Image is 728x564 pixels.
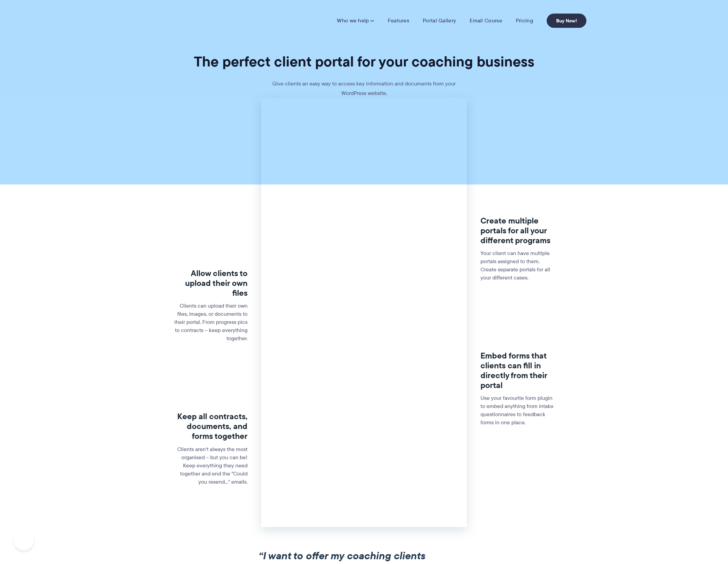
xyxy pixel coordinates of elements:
[174,445,248,486] p: Clients aren't always the most organised – but you can be! Keep everything they need together and...
[480,249,555,282] p: Your client can have multiple portals assigned to them. Create separate portals for all your diff...
[174,269,248,298] h3: Allow clients to upload their own files
[470,17,502,24] a: Email Course
[174,412,248,441] h3: Keep all contracts, documents, and forms together
[423,17,456,24] a: Portal Gallery
[480,216,555,245] h3: Create multiple portals for all your different programs
[174,302,248,343] p: Clients can upload their own files, images, or documents to their portal. From progress pics to c...
[14,530,34,550] iframe: Toggle Customer Support
[262,79,466,98] p: Give clients an easy way to access key information and documents from your WordPress website.
[337,17,374,24] a: Who we help
[388,17,409,24] a: Features
[480,351,555,390] h3: Embed forms that clients can fill in directly from their portal
[516,17,533,24] a: Pricing
[480,394,555,427] p: Use your favourite form plugin to embed anything from intake questionnaires to feedback forms in ...
[547,14,586,28] a: Buy Now!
